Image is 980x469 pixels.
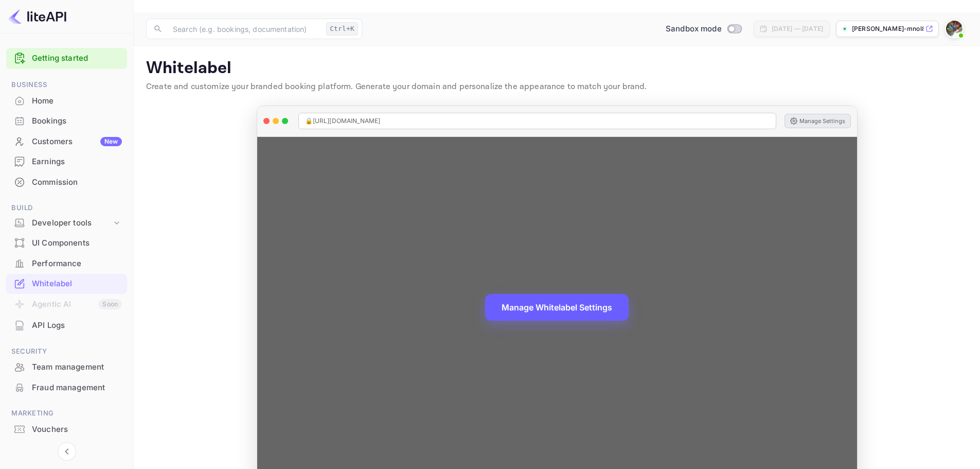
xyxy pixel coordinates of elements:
[6,214,127,232] div: Developer tools
[32,424,122,436] div: Vouchers
[32,156,122,168] div: Earnings
[32,136,122,148] div: Customers
[6,420,127,439] a: Vouchers
[6,378,127,398] div: Fraud management
[6,172,127,192] a: Commission
[852,24,923,33] p: [PERSON_NAME]-mnol8.nui...
[6,91,127,110] a: Home
[6,274,127,294] div: Whitelabel
[6,79,127,91] span: Business
[662,23,745,35] div: Switch to Production mode
[6,254,127,274] div: Performance
[6,152,127,171] a: Earnings
[6,378,127,397] a: Fraud management
[146,58,968,79] p: Whitelabel
[6,48,127,69] div: Getting started
[6,254,127,273] a: Performance
[785,114,851,128] button: Manage Settings
[6,91,127,111] div: Home
[32,278,122,290] div: Whitelabel
[6,316,127,336] div: API Logs
[772,24,823,33] div: [DATE] — [DATE]
[6,132,127,152] div: CustomersNew
[100,137,122,146] div: New
[32,237,122,249] div: UI Components
[32,361,122,373] div: Team management
[32,177,122,188] div: Commission
[32,115,122,127] div: Bookings
[6,420,127,440] div: Vouchers
[32,382,122,394] div: Fraud management
[485,294,629,321] button: Manage Whitelabel Settings
[32,217,112,229] div: Developer tools
[32,95,122,107] div: Home
[6,233,127,253] div: UI Components
[58,442,76,461] button: Collapse navigation
[167,19,322,39] input: Search (e.g. bookings, documentation)
[6,346,127,357] span: Security
[6,357,127,376] a: Team management
[6,357,127,377] div: Team management
[6,132,127,151] a: CustomersNew
[6,111,127,130] a: Bookings
[6,172,127,193] div: Commission
[6,152,127,172] div: Earnings
[32,320,122,332] div: API Logs
[326,22,358,36] div: Ctrl+K
[6,111,127,131] div: Bookings
[6,233,127,252] a: UI Components
[32,258,122,270] div: Performance
[146,81,968,93] p: Create and customize your branded booking platform. Generate your domain and personalize the appe...
[666,23,722,35] span: Sandbox mode
[6,202,127,214] span: Build
[32,53,122,64] a: Getting started
[6,408,127,419] span: Marketing
[8,8,66,25] img: LiteAPI logo
[946,21,963,37] img: vishal sethi
[6,316,127,335] a: API Logs
[305,116,381,126] span: 🔒 [URL][DOMAIN_NAME]
[6,274,127,293] a: Whitelabel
